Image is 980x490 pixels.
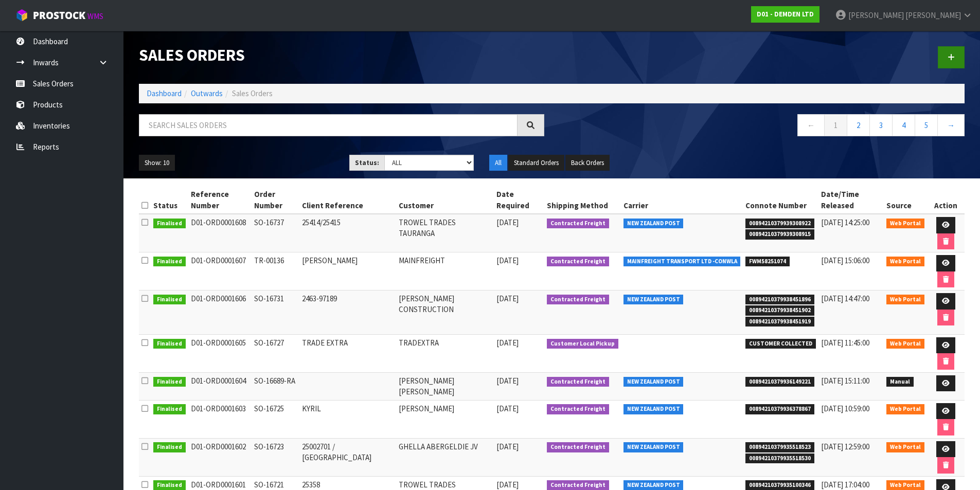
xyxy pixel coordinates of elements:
th: Status [151,186,188,214]
span: [DATE] [496,294,519,303]
th: Customer [396,186,494,214]
td: SO-16689-RA [252,372,300,400]
h1: Sales Orders [139,46,544,64]
span: Finalised [153,442,186,452]
td: D01-ORD0001607 [188,252,252,291]
td: SO-16725 [252,400,300,438]
th: Client Reference [299,186,396,214]
span: [DATE] 10:59:00 [821,404,869,413]
span: Contracted Freight [547,377,609,387]
span: Contracted Freight [547,404,609,414]
span: [DATE] 14:25:00 [821,217,869,227]
td: SO-16727 [252,334,300,372]
span: [PERSON_NAME] [905,10,961,20]
th: Carrier [621,186,743,214]
span: Web Portal [886,442,924,452]
span: [DATE] 15:06:00 [821,256,869,265]
span: Finalised [153,404,186,414]
span: MAINFREIGHT TRANSPORT LTD -CONWLA [623,257,741,267]
button: All [489,155,507,171]
a: 2 [847,114,870,136]
th: Order Number [252,186,300,214]
span: NEW ZEALAND POST [623,404,684,414]
span: Web Portal [886,295,924,305]
span: [DATE] [496,480,519,489]
th: Reference Number [188,186,252,214]
span: 00894210379938451896 [745,295,814,305]
span: Web Portal [886,404,924,414]
span: [DATE] [496,404,519,413]
a: ← [797,114,825,136]
span: [DATE] [496,256,519,265]
a: Dashboard [147,88,182,98]
span: 00894210379939308915 [745,229,814,240]
span: [DATE] [496,442,519,451]
button: Show: 10 [139,155,175,171]
a: Outwards [191,88,223,98]
td: 25414/25415 [299,214,396,252]
span: Finalised [153,219,186,229]
img: cube-alt.png [15,9,28,22]
span: Web Portal [886,219,924,229]
span: 00894210379938451919 [745,317,814,327]
span: [DATE] 14:47:00 [821,294,869,303]
span: [DATE] [496,376,519,386]
span: Finalised [153,257,186,267]
td: [PERSON_NAME] CONSTRUCTION [396,291,494,335]
a: 4 [892,114,915,136]
th: Date Required [494,186,544,214]
button: Standard Orders [508,155,564,171]
td: SO-16731 [252,291,300,335]
button: Back Orders [565,155,610,171]
input: Search sales orders [139,114,518,136]
span: Web Portal [886,257,924,267]
td: D01-ORD0001603 [188,400,252,438]
span: [DATE] [496,217,519,227]
td: D01-ORD0001602 [188,438,252,476]
span: 00894210379936378867 [745,404,814,414]
span: [DATE] 15:11:00 [821,376,869,386]
th: Action [927,186,965,214]
td: D01-ORD0001606 [188,291,252,335]
span: ProStock [33,9,85,22]
span: Customer Local Pickup [547,339,618,349]
span: 00894210379938451902 [745,305,814,316]
span: Web Portal [886,339,924,349]
span: Sales Orders [232,88,273,98]
small: WMS [87,11,103,21]
th: Source [884,186,927,214]
span: [PERSON_NAME] [848,10,904,20]
td: D01-ORD0001608 [188,214,252,252]
span: Contracted Freight [547,257,609,267]
span: Finalised [153,295,186,305]
span: 00894210379935518530 [745,453,814,464]
span: Manual [886,377,914,387]
td: SO-16737 [252,214,300,252]
td: TROWEL TRADES TAURANGA [396,214,494,252]
td: [PERSON_NAME] [396,400,494,438]
td: D01-ORD0001605 [188,334,252,372]
a: → [937,114,965,136]
span: NEW ZEALAND POST [623,442,684,452]
td: TRADEXTRA [396,334,494,372]
span: 00894210379935518523 [745,442,814,452]
span: NEW ZEALAND POST [623,295,684,305]
strong: Status: [355,158,379,167]
th: Shipping Method [544,186,621,214]
span: Contracted Freight [547,442,609,452]
span: CUSTOMER COLLECTED [745,339,816,349]
td: 25002701 / [GEOGRAPHIC_DATA] [299,438,396,476]
td: D01-ORD0001604 [188,372,252,400]
span: [DATE] 11:45:00 [821,338,869,348]
a: 5 [915,114,938,136]
span: [DATE] [496,338,519,348]
td: GHELLA ABERGELDIE JV [396,438,494,476]
td: TR-00136 [252,252,300,291]
span: 00894210379939308922 [745,219,814,229]
span: [DATE] 12:59:00 [821,442,869,451]
td: [PERSON_NAME] [PERSON_NAME] [396,372,494,400]
span: Finalised [153,377,186,387]
td: SO-16723 [252,438,300,476]
span: NEW ZEALAND POST [623,219,684,229]
span: NEW ZEALAND POST [623,377,684,387]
